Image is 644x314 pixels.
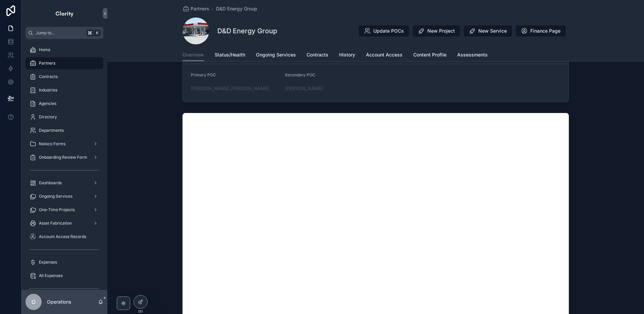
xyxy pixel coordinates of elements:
a: Asset Fabrication [25,217,103,229]
a: Noloco Forms [25,138,103,150]
span: New Service [478,28,507,34]
img: App logo [55,8,74,19]
span: Onboarding Review Form [39,155,87,160]
a: [PERSON_NAME] [PERSON_NAME] [191,85,269,92]
span: Account Access [366,51,402,58]
span: Contracts [39,74,58,79]
span: Overview [182,51,204,58]
span: Jump to... [36,30,84,36]
span: Ongoing Services [256,51,296,58]
span: Secondary POC [285,72,315,77]
p: Operations [47,299,71,305]
span: Departments [39,128,64,133]
button: Jump to...K [25,27,103,39]
span: Directory [39,114,57,120]
a: Contracts [25,71,103,83]
a: [PERSON_NAME] [285,85,323,92]
a: Account Access [366,49,402,62]
a: Dashboards [25,177,103,189]
button: Finance Page [515,25,566,37]
span: Finance Page [530,28,560,34]
span: One-Time Projects [39,207,75,212]
span: K [95,30,100,36]
a: Status/Health [215,49,245,62]
span: Agencies [39,101,56,106]
a: Home [25,44,103,56]
span: Noloco Forms [39,141,65,147]
span: History [339,51,355,58]
a: History [339,49,355,62]
a: Partners [182,5,209,12]
span: New Project [427,28,455,34]
a: One-Time Projects [25,204,103,216]
span: O [32,298,36,306]
span: Partners [191,5,209,12]
button: New Project [412,25,461,37]
a: Partners [25,57,103,69]
button: New Service [463,25,513,37]
span: Partners [39,61,55,66]
span: Dashboards [39,180,62,186]
h1: D&D Energy Group [217,26,277,36]
a: Agencies [25,97,103,110]
a: Contracts [307,49,328,62]
a: Ongoing Services [25,190,103,202]
span: Content Profile [413,51,446,58]
span: Update POCs [373,28,404,34]
a: Assessments [457,49,488,62]
span: Contracts [307,51,328,58]
span: Primary POC [191,72,216,77]
span: All Expenses [39,273,63,278]
span: Home [39,47,50,52]
a: Directory [25,111,103,123]
a: Departments [25,124,103,136]
a: D&D Energy Group [216,5,257,12]
span: Ongoing Services [39,194,72,199]
a: Account Access Records [25,231,103,243]
button: Update POCs [358,25,410,37]
span: Assessments [457,51,488,58]
span: Status/Health [215,51,245,58]
div: scrollable content [21,39,107,290]
span: Industries [39,87,57,93]
a: Expenses [25,256,103,268]
span: Asset Fabrication [39,221,72,226]
a: All Expenses [25,270,103,282]
span: Expenses [39,260,57,265]
a: Overview [182,49,204,62]
a: Industries [25,84,103,96]
a: Content Profile [413,49,446,62]
span: Account Access Records [39,234,86,239]
a: Ongoing Services [256,49,296,62]
a: Onboarding Review Form [25,151,103,163]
